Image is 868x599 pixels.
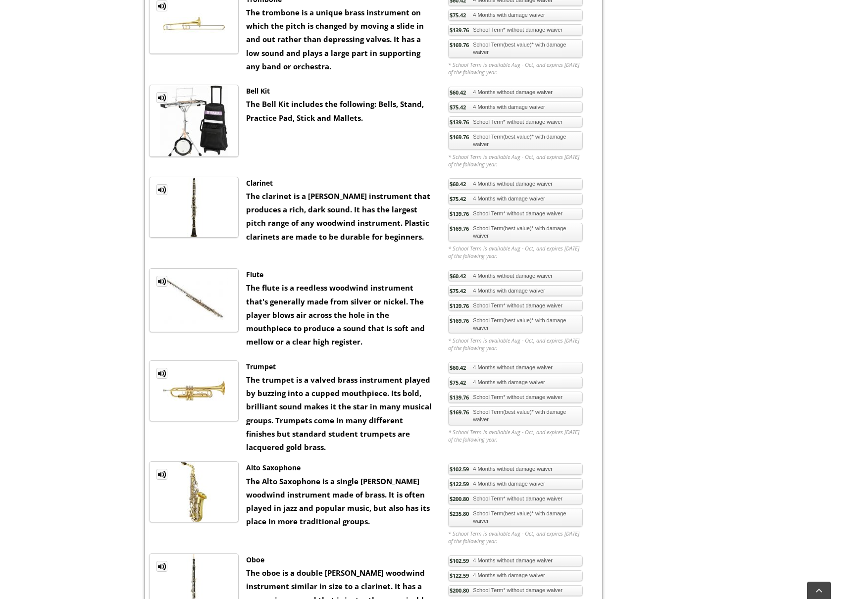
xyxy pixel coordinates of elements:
[448,223,583,242] a: $169.76School Term(best value)* with damage waiver
[450,480,469,488] span: $122.59
[450,510,469,517] span: $235.80
[448,39,583,58] a: $169.76School Term(best value)* with damage waiver
[450,195,466,202] span: $75.42
[450,408,469,416] span: $169.76
[448,193,583,204] a: $75.424 Months with damage waiver
[448,285,583,297] a: $75.424 Months with damage waiver
[246,85,433,98] div: Bell Kit
[246,476,430,527] strong: The Alto Saxophone is a single [PERSON_NAME] woodwind instrument made of brass. It is often playe...
[450,118,469,126] span: $139.76
[448,463,583,475] a: $102.594 Months without damage waiver
[450,133,469,141] span: $169.76
[448,178,583,190] a: $60.424 Months without damage waiver
[160,269,228,332] img: th_1fc34dab4bdaff02a3697e89cb8f30dd_1334771667FluteTM.jpg
[156,184,167,195] a: MP3 Clip
[450,394,469,401] span: $139.76
[448,406,583,425] a: $169.76School Term(best value)* with damage waiver
[163,361,225,421] img: th_1fc34dab4bdaff02a3697e89cb8f30dd_1334255105TRUMP.jpg
[448,131,583,150] a: $169.76School Term(best value)* with damage waiver
[246,177,433,190] div: Clarinet
[448,153,583,168] em: * School Term is available Aug - Oct, and expires [DATE] of the following year.
[246,268,433,281] div: Flute
[246,283,425,347] strong: The flute is a reedless woodwind instrument that's generally made from silver or nickel. The play...
[450,89,466,96] span: $60.42
[450,572,469,579] span: $122.59
[156,92,167,103] a: MP3 Clip
[450,272,466,280] span: $60.42
[448,300,583,311] a: $139.76School Term* without damage waiver
[450,317,469,324] span: $169.76
[450,379,466,386] span: $75.42
[448,208,583,219] a: $139.76School Term* without damage waiver
[246,461,433,474] div: Alto Saxophone
[448,508,583,527] a: $235.80School Term(best value)* with damage waiver
[448,9,583,21] a: $75.424 Months with damage waiver
[246,375,432,452] strong: The trumpet is a valved brass instrument played by buzzing into a cupped mouthpiece. Its bold, br...
[448,116,583,128] a: $139.76School Term* without damage waiver
[156,0,167,11] a: MP3 Clip
[163,177,225,237] img: th_1fc34dab4bdaff02a3697e89cb8f30dd_1328556165CLAR.jpg
[448,392,583,403] a: $139.76School Term* without damage waiver
[160,85,228,156] img: th_1fc34dab4bdaff02a3697e89cb8f30dd_1338899487bellkit.jpg
[246,553,433,566] div: Oboe
[448,377,583,388] a: $75.424 Months with damage waiver
[450,557,469,564] span: $102.59
[448,61,583,76] em: * School Term is available Aug - Oct, and expires [DATE] of the following year.
[246,99,424,122] strong: The Bell Kit includes the following: Bells, Stand, Practice Pad, Stick and Mallets.
[450,225,469,232] span: $169.76
[448,245,583,259] em: * School Term is available Aug - Oct, and expires [DATE] of the following year.
[450,180,466,188] span: $60.42
[246,191,430,242] strong: The clarinet is a [PERSON_NAME] instrument that produces a rich, dark sound. It has the largest p...
[156,368,167,379] a: MP3 Clip
[450,302,469,309] span: $139.76
[450,495,469,502] span: $200.80
[450,465,469,473] span: $102.59
[448,101,583,113] a: $75.424 Months with damage waiver
[448,585,583,597] a: $200.80School Term* without damage waiver
[448,555,583,567] a: $102.594 Months without damage waiver
[156,469,167,480] a: MP3 Clip
[448,362,583,373] a: $60.424 Months without damage waiver
[448,428,583,443] em: * School Term is available Aug - Oct, and expires [DATE] of the following year.
[156,561,167,572] a: MP3 Clip
[163,462,225,522] img: th_1fc34dab4bdaff02a3697e89cb8f30dd_1334254906ASAX.jpg
[450,587,469,594] span: $200.80
[450,364,466,371] span: $60.42
[448,570,583,582] a: $122.594 Months with damage waiver
[450,287,466,295] span: $75.42
[448,337,583,351] em: * School Term is available Aug - Oct, and expires [DATE] of the following year.
[246,7,424,71] strong: The trombone is a unique brass instrument on which the pitch is changed by moving a slide in and ...
[246,360,433,373] div: Trumpet
[448,87,583,98] a: $60.424 Months without damage waiver
[448,530,583,545] em: * School Term is available Aug - Oct, and expires [DATE] of the following year.
[450,11,466,19] span: $75.42
[448,493,583,504] a: $200.80School Term* without damage waiver
[448,24,583,36] a: $139.76School Term* without damage waiver
[448,270,583,282] a: $60.424 Months without damage waiver
[156,276,167,287] a: MP3 Clip
[450,26,469,34] span: $139.76
[450,103,466,111] span: $75.42
[448,478,583,490] a: $122.594 Months with damage waiver
[448,315,583,334] a: $169.76School Term(best value)* with damage waiver
[450,41,469,49] span: $169.76
[450,210,469,217] span: $139.76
